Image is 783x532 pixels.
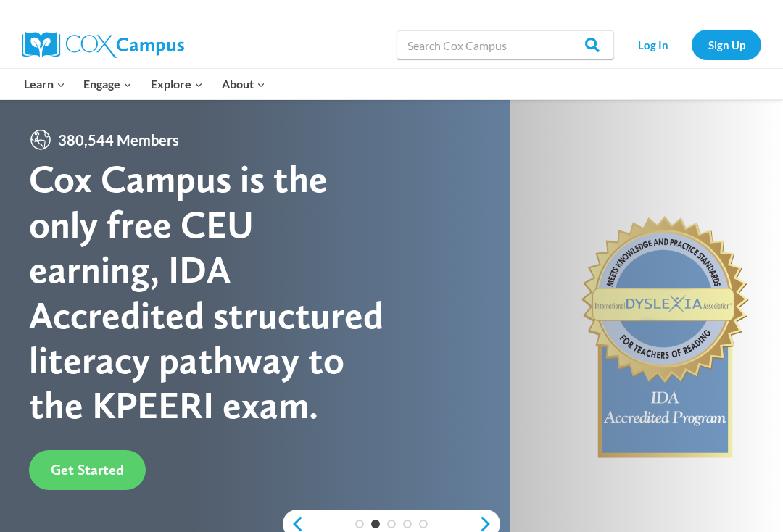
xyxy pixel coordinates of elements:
img: Cox Campus [22,32,184,58]
nav: Primary Navigation [14,69,274,99]
span: Engage [83,75,132,93]
a: Sign Up [692,30,761,59]
a: 1 [355,520,364,528]
input: Search Cox Campus [397,30,614,59]
a: Log In [621,30,684,59]
span: Learn [24,75,65,93]
a: 4 [403,520,412,528]
a: 5 [419,520,428,528]
nav: Secondary Navigation [621,30,761,59]
span: About [222,75,265,93]
span: Explore [151,75,203,93]
a: 2 [371,520,380,528]
span: 380,544 Members [52,128,185,151]
a: Get Started [29,450,146,490]
span: Get Started [51,461,124,478]
a: 3 [387,520,396,528]
div: Cox Campus is the only free CEU earning, IDA Accredited structured literacy pathway to the KPEERI... [29,157,391,428]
